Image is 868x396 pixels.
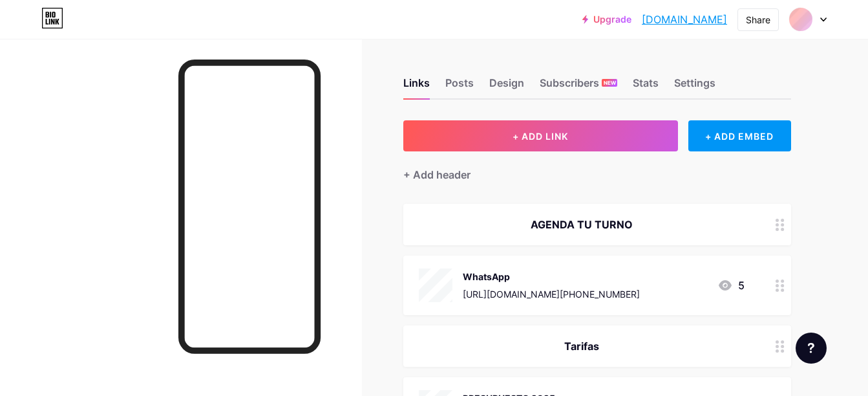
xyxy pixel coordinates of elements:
div: Share [746,13,770,27]
div: Settings [674,75,715,98]
span: + ADD LINK [513,131,568,142]
a: [DOMAIN_NAME] [642,12,727,27]
a: Upgrade [582,14,631,25]
div: WhatsApp [463,270,640,283]
div: Links [403,75,430,98]
div: 5 [717,278,745,293]
div: Posts [445,75,474,98]
div: Design [489,75,524,98]
div: [URL][DOMAIN_NAME][PHONE_NUMBER] [463,287,640,301]
button: + ADD LINK [403,120,678,151]
div: + ADD EMBED [688,120,791,151]
span: NEW [604,79,616,87]
div: AGENDA TU TURNO [419,217,745,232]
div: Subscribers [540,75,617,98]
div: Stats [633,75,659,98]
div: Tarifas [419,338,745,354]
div: + Add header [403,167,471,182]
